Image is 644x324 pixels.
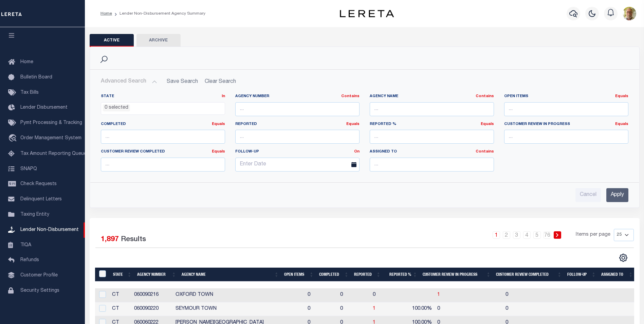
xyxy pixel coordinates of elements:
[20,136,81,141] span: Order Management System
[503,231,510,239] a: 2
[373,306,375,311] a: 1
[504,122,628,127] label: Customer Review In Progress
[95,268,111,282] th: MBACode
[533,231,541,239] a: 5
[179,268,281,282] th: Agency Name: activate to sort column ascending
[503,288,569,302] td: 0
[504,130,628,144] input: ...
[370,102,494,116] input: ...
[90,34,134,47] button: Active
[173,288,305,302] td: OXFORD TOWN
[615,94,628,98] a: Equals
[136,34,181,47] button: Archive
[173,302,305,316] td: SEYMOUR TOWN
[235,102,360,116] input: ...
[101,149,225,155] label: Customer Review Completed
[504,102,628,116] input: ...
[523,231,531,239] a: 4
[109,302,131,316] td: CT
[383,268,420,282] th: Reported %: activate to sort column ascending
[513,231,520,239] a: 3
[370,158,494,172] input: ...
[544,231,551,239] a: 76
[20,288,59,293] span: Security Settings
[565,268,599,282] th: Follow-up: activate to sort column ascending
[370,149,494,155] label: Assigned To
[235,94,360,100] label: Agency Number
[305,288,337,302] td: 0
[20,242,31,247] span: TIQA
[340,10,394,17] img: logo-dark.svg
[235,158,360,172] input: Enter Date
[235,130,360,144] input: ...
[504,94,628,100] label: Open Items
[575,188,601,202] input: Cancel
[100,12,112,16] a: Home
[437,292,440,297] a: 1
[131,302,173,316] td: 060090220
[337,288,370,302] td: 0
[20,212,49,217] span: Taxing Entity
[346,122,360,126] a: Equals
[112,11,205,17] li: Lender Non-Disbursement Agency Summary
[503,302,569,316] td: 0
[493,231,500,239] a: 1
[103,104,130,112] li: 0 selected
[351,268,383,282] th: Reported: activate to sort column ascending
[101,122,225,127] label: Completed
[20,60,33,65] span: Home
[101,75,157,88] button: Advanced Search
[20,197,62,202] span: Delinquent Letters
[230,149,365,155] label: Follow-up
[341,94,360,98] a: Contains
[370,288,400,302] td: 0
[354,150,360,154] a: On
[121,234,146,245] label: Results
[370,94,494,100] label: Agency Name
[481,122,494,126] a: Equals
[8,134,19,143] i: travel_explore
[493,268,564,282] th: Customer Review Completed: activate to sort column ascending
[20,151,87,156] span: Tax Amount Reporting Queue
[20,166,37,171] span: SNAPQ
[20,105,68,110] span: Lender Disbursement
[20,273,58,278] span: Customer Profile
[110,268,134,282] th: State: activate to sort column ascending
[316,268,351,282] th: Completed: activate to sort column ascending
[576,231,610,239] span: Items per page
[101,130,225,144] input: ...
[101,158,225,172] input: ...
[212,150,225,154] a: Equals
[20,228,79,232] span: Lender Non-Disbursement
[606,188,628,202] input: Apply
[109,288,131,302] td: CT
[101,94,225,100] label: State
[212,122,225,126] a: Equals
[400,302,435,316] td: 100.00%
[20,182,57,186] span: Check Requests
[131,288,173,302] td: 060090216
[20,258,39,263] span: Refunds
[281,268,316,282] th: Open Items: activate to sort column ascending
[235,122,360,127] label: Reported
[305,302,337,316] td: 0
[615,122,628,126] a: Equals
[20,121,82,125] span: Pymt Processing & Tracking
[101,236,119,243] span: 1,897
[370,122,494,127] label: Reported %
[435,302,503,316] td: 0
[337,302,370,316] td: 0
[476,94,494,98] a: Contains
[599,268,636,282] th: Assigned To: activate to sort column ascending
[20,75,52,80] span: Bulletin Board
[20,90,39,95] span: Tax Bills
[134,268,179,282] th: Agency Number: activate to sort column ascending
[222,94,225,98] a: In
[476,150,494,154] a: Contains
[370,130,494,144] input: ...
[420,268,493,282] th: Customer Review In Progress: activate to sort column ascending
